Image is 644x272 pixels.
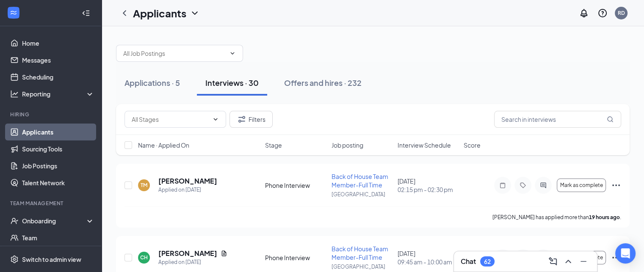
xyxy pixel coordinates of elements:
p: [PERSON_NAME] has applied more than . [492,214,621,221]
div: Onboarding [22,217,87,225]
div: Phone Interview [265,253,326,262]
span: Job posting [332,141,363,149]
input: All Job Postings [123,49,226,58]
svg: Minimize [578,256,589,267]
svg: ChevronLeft [119,8,130,18]
button: Minimize [577,255,590,268]
svg: Document [221,250,227,257]
a: Scheduling [22,69,94,85]
a: Home [22,35,94,52]
div: Phone Interview [265,181,326,190]
h3: Chat [461,257,476,266]
div: Hiring [10,111,93,118]
a: Applicants [22,124,94,140]
div: [DATE] [398,249,459,266]
a: Job Postings [22,157,94,174]
button: ComposeMessage [546,255,560,268]
svg: Ellipses [611,253,621,263]
h5: [PERSON_NAME] [158,249,217,258]
input: Search in interviews [494,111,621,128]
div: RD [618,9,625,16]
div: Switch to admin view [22,255,81,264]
a: Messages [22,52,94,69]
span: Interview Schedule [398,141,451,149]
div: Applied on [DATE] [158,186,217,194]
svg: UserCheck [10,217,19,225]
svg: WorkstreamLogo [9,8,18,17]
span: Back of House Team Member-Full Time [332,245,388,261]
h1: Applicants [133,6,186,20]
a: Talent Network [22,174,94,191]
div: Applications · 5 [124,77,180,88]
div: Reporting [22,90,95,98]
svg: Ellipses [611,180,621,190]
h5: [PERSON_NAME] [158,176,217,186]
svg: QuestionInfo [597,8,608,18]
span: Score [464,141,481,149]
span: Back of House Team Member-Full Time [332,173,388,189]
div: Team Management [10,200,93,207]
p: [GEOGRAPHIC_DATA] [332,191,392,198]
a: Sourcing Tools [22,140,94,157]
div: Applied on [DATE] [158,258,227,267]
div: [DATE] [398,177,459,194]
svg: Settings [10,255,19,264]
svg: ChevronDown [212,116,219,123]
button: Mark as complete [557,179,606,192]
div: Offers and hires · 232 [284,77,362,88]
svg: Analysis [10,90,19,98]
svg: Notifications [579,8,589,18]
input: All Stages [132,115,209,124]
svg: ActiveChat [538,182,548,189]
b: 19 hours ago [589,214,620,220]
svg: ComposeMessage [548,256,558,267]
div: 62 [484,258,491,265]
svg: ChevronDown [229,50,236,57]
svg: Filter [237,114,247,124]
svg: Note [498,182,508,189]
div: Interviews · 30 [205,77,259,88]
button: ChevronUp [561,255,575,268]
span: 02:15 pm - 02:30 pm [398,185,459,194]
span: Stage [265,141,282,149]
span: Name · Applied On [138,141,189,149]
div: CH [140,254,148,261]
div: Open Intercom Messenger [615,243,636,264]
svg: MagnifyingGlass [607,116,614,123]
svg: ChevronDown [190,8,200,18]
a: Team [22,229,94,246]
div: TM [141,181,147,189]
p: [GEOGRAPHIC_DATA] [332,263,392,270]
span: Mark as complete [560,182,603,188]
svg: ChevronUp [563,256,573,267]
button: Filter Filters [229,111,273,128]
svg: Tag [518,182,528,189]
span: 09:45 am - 10:00 am [398,258,459,266]
svg: Collapse [82,9,90,17]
